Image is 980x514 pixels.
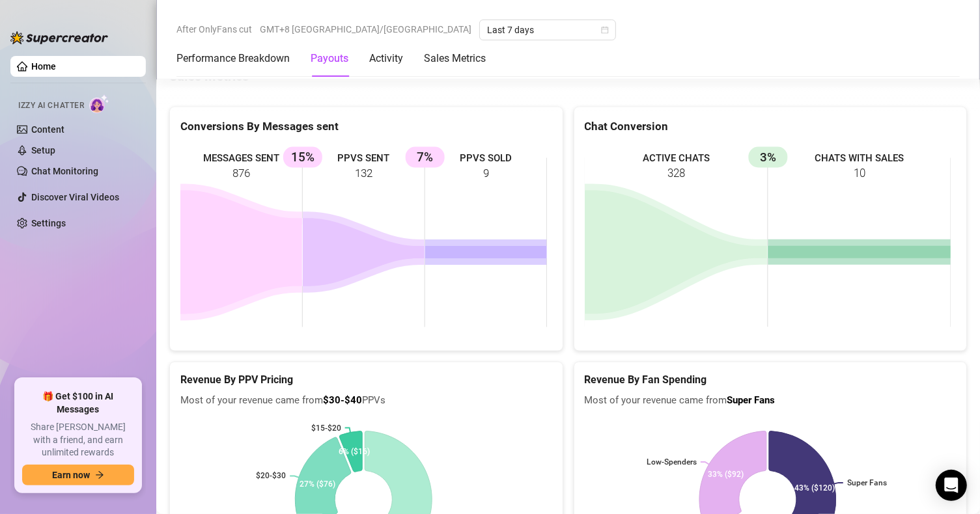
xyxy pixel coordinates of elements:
[31,145,55,156] a: Setup
[369,51,403,66] div: Activity
[311,424,341,433] text: $15-$20
[10,31,108,44] img: logo-BBDzfeDw.svg
[22,390,134,416] span: 🎁 Get $100 in AI Messages
[180,373,552,388] h5: Revenue By PPV Pricing
[260,20,471,39] span: GMT+8 [GEOGRAPHIC_DATA]/[GEOGRAPHIC_DATA]
[311,51,348,66] div: Payouts
[585,118,957,135] div: Chat Conversion
[95,470,104,480] span: arrow-right
[601,26,609,34] span: calendar
[585,373,957,388] h5: Revenue By Fan Spending
[52,470,90,480] span: Earn now
[180,394,552,409] span: Most of your revenue came from PPVs
[180,118,552,135] div: Conversions By Messages sent
[18,100,84,112] span: Izzy AI Chatter
[847,479,887,488] text: Super Fans
[727,395,776,407] b: Super Fans
[424,51,486,66] div: Sales Metrics
[176,20,252,39] span: After OnlyFans cut
[323,395,362,407] b: $30-$40
[585,394,957,409] span: Most of your revenue came from
[936,470,967,501] div: Open Intercom Messenger
[31,124,64,135] a: Content
[31,192,119,202] a: Discover Viral Videos
[647,458,697,467] text: Low-Spenders
[31,218,66,228] a: Settings
[31,166,98,176] a: Chat Monitoring
[22,421,134,459] span: Share [PERSON_NAME] with a friend, and earn unlimited rewards
[89,94,109,113] img: AI Chatter
[22,465,134,485] button: Earn nowarrow-right
[487,20,608,40] span: Last 7 days
[31,61,56,72] a: Home
[176,51,290,66] div: Performance Breakdown
[256,472,286,481] text: $20-$30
